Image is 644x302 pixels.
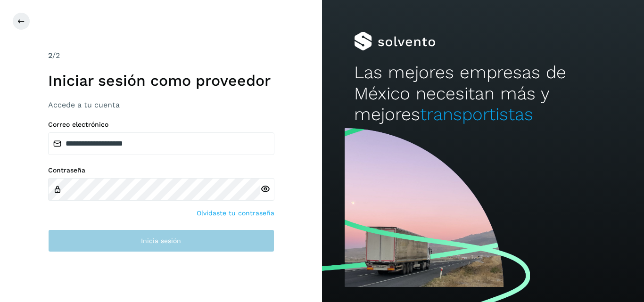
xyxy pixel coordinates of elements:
span: transportistas [420,104,533,124]
label: Correo electrónico [48,121,274,129]
h2: Las mejores empresas de México necesitan más y mejores [354,62,611,125]
button: Inicia sesión [48,229,274,252]
h1: Iniciar sesión como proveedor [48,72,274,90]
div: /2 [48,50,274,61]
a: Olvidaste tu contraseña [197,208,274,218]
span: Inicia sesión [141,237,181,244]
label: Contraseña [48,166,274,174]
h3: Accede a tu cuenta [48,100,274,109]
span: 2 [48,51,52,60]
